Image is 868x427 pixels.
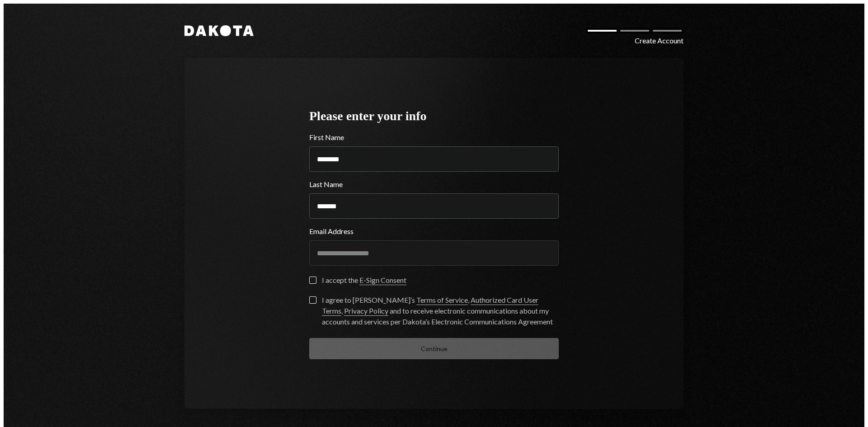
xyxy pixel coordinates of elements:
label: Last Name [309,179,559,190]
div: I accept the [322,275,406,286]
label: Email Address [309,226,559,237]
div: Please enter your info [309,108,559,125]
button: I agree to [PERSON_NAME]’s Terms of Service, Authorized Card User Terms, Privacy Policy and to re... [309,296,316,304]
div: I agree to [PERSON_NAME]’s , , and to receive electronic communications about my accounts and ser... [322,295,559,327]
a: Privacy Policy [344,306,388,316]
a: Terms of Service [416,296,468,305]
button: I accept the E-Sign Consent [309,277,316,284]
a: E-Sign Consent [359,276,406,285]
label: First Name [309,132,559,143]
div: Create Account [635,35,684,46]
